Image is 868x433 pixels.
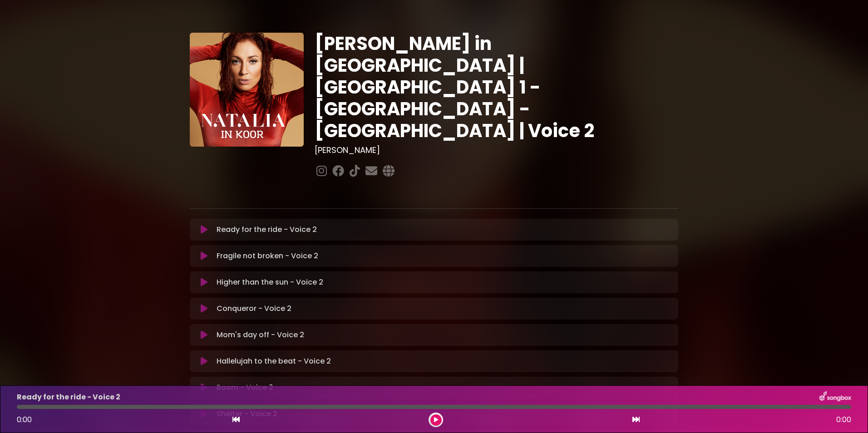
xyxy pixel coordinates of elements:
p: Ready for the ride - Voice 2 [217,224,317,235]
p: Ready for the ride - Voice 2 [17,392,120,403]
span: 0:00 [17,414,32,425]
p: Boom - Voice 2 [217,382,273,393]
span: 0:00 [836,414,851,425]
p: Conqueror - Voice 2 [217,303,291,314]
img: YTVS25JmS9CLUqXqkEhs [190,33,304,147]
h3: [PERSON_NAME] [315,145,678,155]
h1: [PERSON_NAME] in [GEOGRAPHIC_DATA] | [GEOGRAPHIC_DATA] 1 - [GEOGRAPHIC_DATA] - [GEOGRAPHIC_DATA] ... [315,33,678,142]
img: songbox-logo-white.png [819,391,851,403]
p: Mom's day off - Voice 2 [217,330,304,340]
p: Fragile not broken - Voice 2 [217,251,318,261]
p: Hallelujah to the beat - Voice 2 [217,356,331,367]
p: Higher than the sun - Voice 2 [217,277,323,288]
